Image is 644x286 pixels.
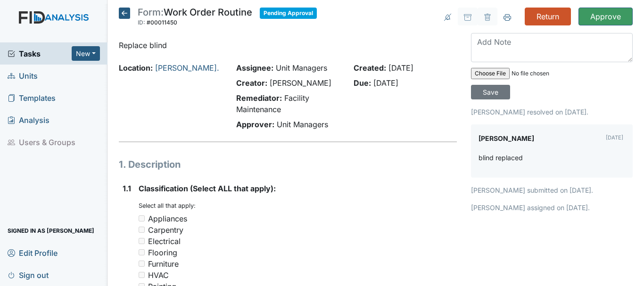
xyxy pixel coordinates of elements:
[471,85,510,99] input: Save
[260,8,317,19] span: Pending Approval
[119,40,457,51] p: Replace blind
[354,63,386,73] strong: Created:
[8,245,58,260] span: Edit Profile
[139,261,145,267] input: Furniture
[138,7,164,18] span: Form:
[138,8,252,28] div: Work Order Routine
[471,185,633,195] p: [PERSON_NAME] submitted on [DATE].
[236,78,267,88] strong: Creator:
[606,134,623,141] small: [DATE]
[388,63,413,73] span: [DATE]
[354,78,371,88] strong: Due:
[276,63,327,73] span: Unit Managers
[236,93,282,103] strong: Remediator:
[148,236,181,247] div: Electrical
[148,224,183,236] div: Carpentry
[578,8,633,25] input: Approve
[277,120,328,129] span: Unit Managers
[148,213,187,224] div: Appliances
[147,19,177,26] span: #00011450
[373,78,398,88] span: [DATE]
[479,132,534,145] label: [PERSON_NAME]
[139,227,145,233] input: Carpentry
[139,202,196,209] small: Select all that apply:
[148,247,177,258] div: Flooring
[8,90,56,105] span: Templates
[471,107,633,117] p: [PERSON_NAME] resolved on [DATE].
[139,238,145,244] input: Electrical
[138,19,145,26] span: ID:
[8,113,50,127] span: Analysis
[119,157,457,172] h1: 1. Description
[8,68,38,83] span: Units
[139,215,145,221] input: Appliances
[139,184,276,193] span: Classification (Select ALL that apply):
[119,63,153,73] strong: Location:
[8,223,94,238] span: Signed in as [PERSON_NAME]
[139,272,145,278] input: HVAC
[72,46,100,61] button: New
[479,153,523,163] p: blind replaced
[236,63,273,73] strong: Assignee:
[8,268,49,282] span: Sign out
[270,78,331,88] span: [PERSON_NAME]
[139,249,145,255] input: Flooring
[471,203,633,212] p: [PERSON_NAME] assigned on [DATE].
[236,120,274,129] strong: Approver:
[155,63,219,73] a: [PERSON_NAME].
[525,8,571,25] input: Return
[148,270,169,281] div: HVAC
[148,258,179,270] div: Furniture
[123,183,131,194] label: 1.1
[8,48,72,59] a: Tasks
